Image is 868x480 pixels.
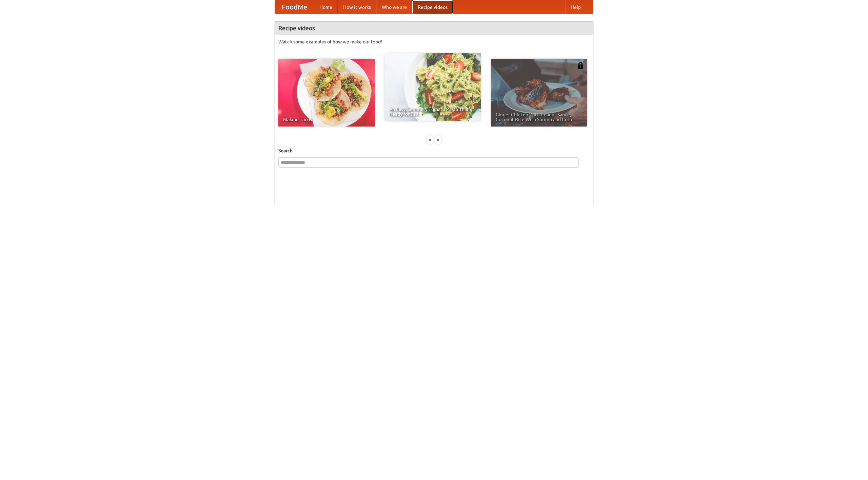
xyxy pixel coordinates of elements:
span: Making Tacos [283,117,370,122]
h5: Search [278,147,590,154]
div: « [427,135,433,144]
p: Watch some examples of how we make our food! [278,38,590,45]
a: Recipe videos [412,0,453,14]
a: Help [565,0,586,14]
span: An Easy, Summery Tomato Pasta That's Ready for Fall [389,107,476,116]
a: Making Tacos [278,59,375,127]
a: An Easy, Summery Tomato Pasta That's Ready for Fall [384,53,481,121]
h4: Recipe videos [275,21,593,35]
div: » [435,135,441,144]
a: Home [314,0,338,14]
a: How it works [338,0,376,14]
a: FoodMe [275,0,314,14]
a: Who we are [376,0,412,14]
img: 483408.png [577,62,584,69]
